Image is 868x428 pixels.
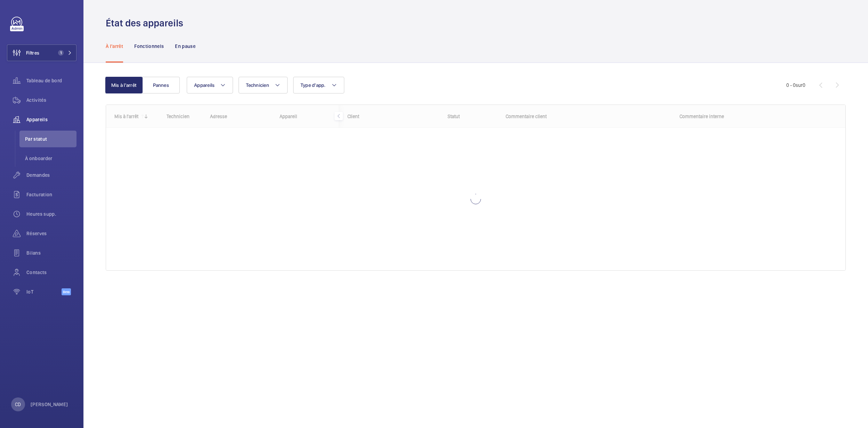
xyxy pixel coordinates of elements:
p: [PERSON_NAME] [31,401,68,408]
span: Appareils [26,116,77,123]
span: Tableau de bord [26,77,77,84]
span: Filtres [26,49,39,56]
p: Fonctionnels [134,43,164,50]
button: Pannes [142,77,180,93]
span: Appareils [194,82,215,88]
h1: État des appareils [106,17,187,30]
span: sur [796,82,803,88]
span: Heures supp. [26,211,77,217]
span: Demandes [26,172,77,179]
p: En pause [175,43,195,50]
span: Activités [26,97,77,104]
span: Type d'app. [300,82,326,88]
span: Réserves [26,230,77,237]
button: Mis à l'arrêt [105,77,143,93]
span: À onboarder [25,155,77,162]
span: Bilans [26,249,77,256]
span: 0 - 0 0 [786,83,805,88]
p: CD [15,401,21,408]
span: 1 [58,50,64,56]
span: Facturation [26,191,77,198]
p: À l'arrêt [106,43,123,50]
button: Filtres1 [7,44,77,61]
span: Par statut [25,135,77,142]
button: Type d'app. [293,77,344,93]
button: Technicien [239,77,288,93]
span: Contacts [26,269,77,276]
span: Beta [62,288,71,295]
span: Technicien [246,82,269,88]
span: IoT [26,288,62,295]
button: Appareils [187,77,233,93]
